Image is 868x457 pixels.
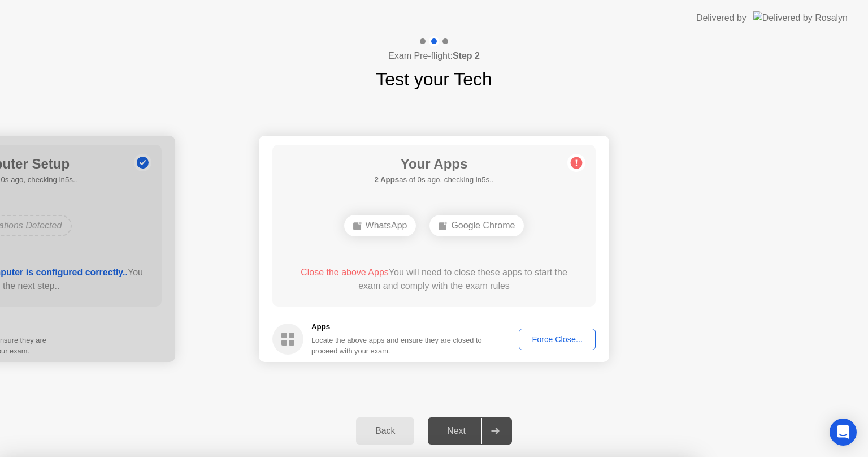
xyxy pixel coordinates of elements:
[830,419,857,446] div: Open Intercom Messenger
[429,215,524,236] div: Google Chrome
[388,49,480,63] h4: Exam Pre-flight:
[431,426,481,436] div: Next
[374,154,493,174] h1: Your Apps
[344,215,416,236] div: WhatsApp
[523,335,592,344] div: Force Close...
[374,175,399,184] b: 2 Apps
[696,11,747,25] div: Delivered by
[311,321,483,333] h5: Apps
[453,51,480,61] b: Step 2
[359,426,411,436] div: Back
[376,66,492,93] h1: Test your Tech
[289,266,580,293] div: You will need to close these apps to start the exam and comply with the exam rules
[374,174,493,186] h5: as of 0s ago, checking in5s..
[311,335,483,356] div: Locate the above apps and ensure they are closed to proceed with your exam.
[753,11,848,24] img: Delivered by Rosalyn
[301,268,389,277] span: Close the above Apps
